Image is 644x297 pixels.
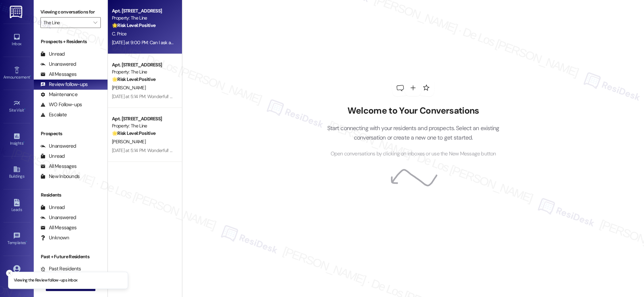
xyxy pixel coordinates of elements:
[34,191,108,199] div: Residents
[34,253,108,260] div: Past + Future Residents
[3,164,30,182] a: Buildings
[40,51,65,58] div: Unread
[40,91,78,98] div: Maintenance
[34,130,108,137] div: Prospects
[40,265,81,272] div: Past Residents
[40,224,76,231] div: All Messages
[40,101,82,108] div: WO Follow-ups
[14,277,78,284] p: Viewing the Review follow-ups inbox
[3,197,30,215] a: Leads
[112,31,126,37] span: C. Price
[40,7,101,17] label: Viewing conversations for
[3,31,30,49] a: Inbox
[40,214,76,221] div: Unanswered
[40,143,76,150] div: Unanswered
[112,14,174,22] div: Property: The Line
[40,163,76,170] div: All Messages
[3,97,30,116] a: Site Visit •
[3,130,30,149] a: Insights •
[24,107,25,112] span: •
[93,20,97,25] i: 
[43,17,90,28] input: All communities
[317,106,510,116] h2: Welcome to Your Conversations
[112,85,146,91] span: [PERSON_NAME]
[10,6,24,18] img: ResiDesk Logo
[6,270,13,276] button: Close toast
[30,74,31,79] span: •
[26,239,27,244] span: •
[330,150,496,158] span: Open conversations by clicking on inboxes or use the New Message button
[317,123,510,143] p: Start connecting with your residents and prospects. Select an existing conversation or create a n...
[40,111,67,118] div: Escalate
[40,234,69,241] div: Unknown
[40,173,80,180] div: New Inbounds
[112,115,174,122] div: Apt. [STREET_ADDRESS]
[3,230,30,248] a: Templates •
[40,153,65,160] div: Unread
[34,38,108,45] div: Prospects + Residents
[112,61,174,68] div: Apt. [STREET_ADDRESS]
[112,76,155,82] strong: 🌟 Risk Level: Positive
[112,68,174,76] div: Property: The Line
[3,263,30,281] a: Account
[40,61,76,68] div: Unanswered
[112,147,526,153] div: [DATE] at 5:14 PM: Wonderful! Can I ask a quick favor? Would you mind writing us a Google review?...
[112,122,174,129] div: Property: The Line
[23,140,24,145] span: •
[40,204,65,211] div: Unread
[112,139,146,145] span: [PERSON_NAME]
[112,130,155,136] strong: 🌟 Risk Level: Positive
[40,71,76,78] div: All Messages
[112,93,526,99] div: [DATE] at 5:14 PM: Wonderful! Can I ask a quick favor? Would you mind writing us a Google review?...
[40,81,88,88] div: Review follow-ups
[112,22,155,28] strong: 🌟 Risk Level: Positive
[112,7,174,14] div: Apt. [STREET_ADDRESS]
[112,39,506,46] div: [DATE] at 9:00 PM: Can I ask a quick favor? Would you mind writing us a Google review? No worries...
